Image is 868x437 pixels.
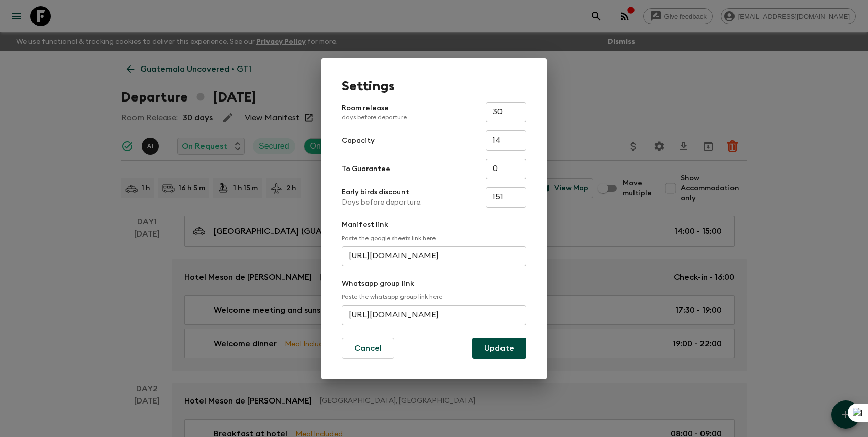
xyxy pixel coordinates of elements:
p: Whatsapp group link [342,279,526,289]
button: Cancel [342,338,394,359]
p: To Guarantee [342,164,390,174]
input: e.g. 30 [486,102,526,122]
input: e.g. 4 [486,159,526,179]
h1: Settings [342,79,526,94]
input: e.g. 180 [486,187,526,208]
p: Paste the google sheets link here [342,234,526,242]
p: Manifest link [342,220,526,230]
p: Early birds discount [342,187,422,197]
input: e.g. 14 [486,130,526,151]
p: Capacity [342,136,375,146]
p: Room release [342,103,407,121]
p: Paste the whatsapp group link here [342,293,526,301]
p: Days before departure. [342,197,422,208]
input: e.g. https://chat.whatsapp.com/... [342,305,526,325]
button: Update [472,338,526,359]
p: days before departure [342,113,407,121]
input: e.g. https://docs.google.com/spreadsheets/d/1P7Zz9v8J0vXy1Q/edit#gid=0 [342,246,526,266]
